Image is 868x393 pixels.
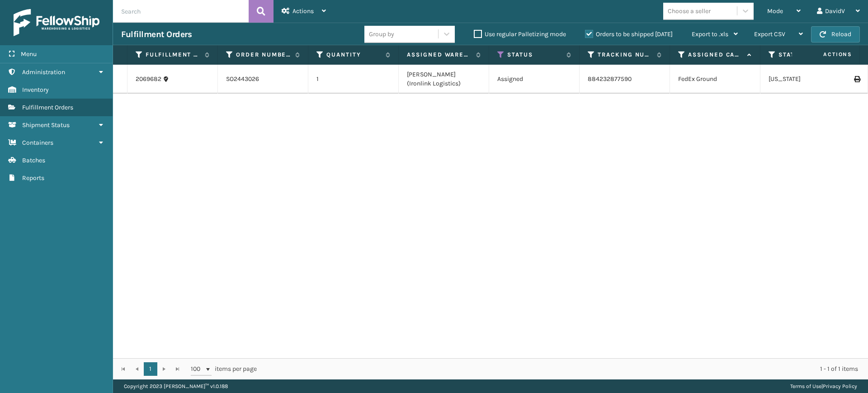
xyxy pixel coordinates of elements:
[588,75,632,83] a: 884232877590
[760,65,851,94] td: [US_STATE]
[124,379,228,393] p: Copyright 2023 [PERSON_NAME]™ v 1.0.188
[790,379,857,393] div: |
[14,9,99,36] img: logo
[292,7,314,15] span: Actions
[474,30,566,38] label: Use regular Palletizing mode
[489,65,580,94] td: Assigned
[191,365,204,374] span: 100
[790,383,821,389] a: Terms of Use
[326,51,381,59] label: Quantity
[598,51,652,59] label: Tracking Number
[22,139,53,147] span: Containers
[795,47,858,62] span: Actions
[778,51,833,59] label: State
[22,68,65,76] span: Administration
[754,30,785,38] span: Export CSV
[811,26,860,43] button: Reload
[585,30,673,38] label: Orders to be shipped [DATE]
[670,65,760,94] td: FedEx Ground
[146,51,200,59] label: Fulfillment Order Id
[369,29,394,39] div: Group by
[767,7,783,15] span: Mode
[854,76,859,82] i: Print Label
[144,362,157,376] a: 1
[507,51,562,59] label: Status
[218,65,308,94] td: SO2443026
[688,51,743,59] label: Assigned Carrier Service
[22,121,70,129] span: Shipment Status
[308,65,399,94] td: 1
[191,362,257,376] span: items per page
[407,51,472,59] label: Assigned Warehouse
[823,383,857,389] a: Privacy Policy
[668,6,711,16] div: Choose a seller
[399,65,489,94] td: [PERSON_NAME] (Ironlink Logistics)
[21,50,37,58] span: Menu
[136,75,161,84] a: 2069682
[269,365,858,374] div: 1 - 1 of 1 items
[692,30,728,38] span: Export to .xls
[22,174,44,182] span: Reports
[121,29,192,40] h3: Fulfillment Orders
[22,156,45,164] span: Batches
[236,51,291,59] label: Order Number
[22,104,73,111] span: Fulfillment Orders
[22,86,49,94] span: Inventory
